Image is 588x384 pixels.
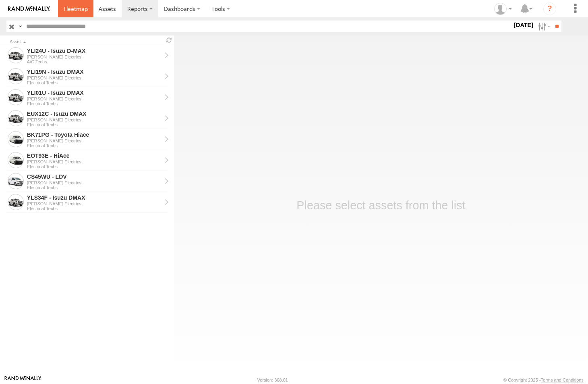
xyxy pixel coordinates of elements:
div: EUX12C - Isuzu DMAX - View Asset History [27,110,161,117]
label: Search Filter Options [535,21,552,32]
div: © Copyright 2025 - [503,378,584,382]
div: [PERSON_NAME] Electrics [27,96,161,101]
div: Version: 308.01 [257,378,288,382]
div: Electrical Techs [27,122,161,127]
div: [PERSON_NAME] Electrics [27,75,161,80]
span: Refresh [164,36,174,44]
label: Search Query [17,21,23,32]
a: Visit our Website [4,376,41,384]
i: ? [543,2,556,15]
div: YLI19N - Isuzu DMAX - View Asset History [27,68,161,75]
div: YLI24U - Isuzu D-MAX - View Asset History [27,47,161,54]
div: BK71PG - Toyota Hiace - View Asset History [27,131,161,138]
div: [PERSON_NAME] Electrics [27,138,161,143]
div: Electrical Techs [27,80,161,85]
div: [PERSON_NAME] Electrics [27,159,161,164]
div: [PERSON_NAME] Electrics [27,117,161,122]
div: Electrical Techs [27,143,161,148]
div: CS45WU - LDV - View Asset History [27,173,161,180]
img: rand-logo.svg [8,6,50,12]
div: Click to Sort [10,40,161,44]
div: EOT93E - HiAce - View Asset History [27,152,161,159]
label: [DATE] [512,21,535,29]
div: A/C Techs [27,59,161,64]
div: Electrical Techs [27,164,161,169]
div: Electrical Techs [27,185,161,190]
div: YLS34F - Isuzu DMAX - View Asset History [27,194,161,201]
div: Nicole Hunt [491,3,515,15]
div: [PERSON_NAME] Electrics [27,180,161,185]
div: [PERSON_NAME] Electrics [27,201,161,206]
a: Terms and Conditions [541,378,584,382]
div: YLI01U - Isuzu DMAX - View Asset History [27,89,161,96]
div: Electrical Techs [27,101,161,106]
div: [PERSON_NAME] Electrics [27,54,161,59]
div: Electrical Techs [27,206,161,211]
